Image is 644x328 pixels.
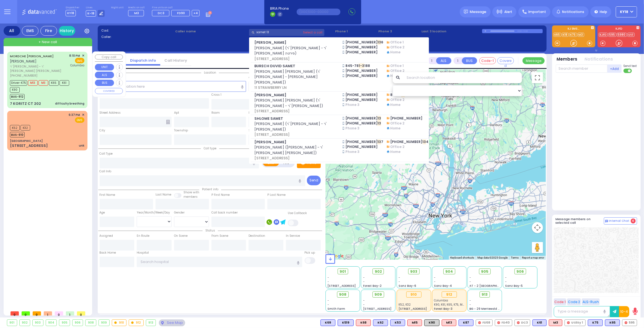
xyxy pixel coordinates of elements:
[554,298,566,305] button: Code 1
[335,29,376,34] span: Phone 1
[470,9,487,15] span: Message
[387,98,389,101] img: home-telephone.png
[470,280,471,284] span: -
[605,220,608,223] img: comment-alt.png
[249,75,257,79] label: Areas
[95,72,114,78] button: ALS
[211,193,230,197] label: P First Name
[79,144,84,148] div: unk
[390,319,405,326] div: BLS
[20,320,30,326] div: 902
[363,298,365,303] span: -
[201,146,219,150] span: Call type
[254,45,336,56] span: [PERSON_NAME] (ר' [PERSON_NAME] - ר' [PERSON_NAME] פירטה)
[390,97,405,102] span: Office 2
[569,33,577,37] a: K75
[254,121,336,132] span: [PERSON_NAME] (ר' [PERSON_NAME] - ר' [PERSON_NAME])
[33,311,41,316] span: 0
[387,70,389,72] img: home-telephone.png
[459,319,474,326] div: BLS
[464,10,468,14] img: message.svg
[297,9,340,15] input: (000)000-00000
[578,33,584,37] a: M3
[617,33,627,37] a: 5980
[567,321,570,324] img: red-radio-icon.svg
[532,242,543,253] button: Drag Pegman onto the map to open Street View
[363,280,365,284] span: -
[69,54,80,58] span: 8:10 PM
[100,111,121,115] label: Street Address
[254,56,336,62] span: [STREET_ADDRESS]
[270,6,289,11] span: BRIA Phone
[497,57,514,64] button: Covered
[399,303,411,307] span: K52, K32
[390,68,405,73] span: Office 2
[387,51,389,54] img: home.png
[343,103,344,106] img: smartphone.png
[532,72,543,83] button: Toggle fullscreen view
[254,155,336,161] span: [STREET_ADDRESS]
[111,6,123,9] label: Night unit
[82,53,84,58] span: ✕
[387,103,389,106] img: home.png
[567,298,581,305] button: Code 2
[345,63,370,68] span: 845-78 188
[403,72,522,83] input: Search location
[100,251,116,255] label: Back Home
[320,319,335,326] div: BLS
[183,195,198,199] span: members
[528,9,546,14] span: Important
[249,29,324,36] input: Search a contact
[481,269,488,274] span: 905
[129,320,143,326] div: 912
[20,125,30,131] span: K32
[183,190,199,194] small: Share with
[343,127,344,130] img: smartphone.png
[562,9,584,14] span: Notifications
[10,87,20,93] span: K90
[390,149,401,154] span: Home
[328,307,345,311] span: Smith Farm
[134,11,139,15] span: M3
[607,64,622,73] button: +Add
[549,319,562,326] div: ALS
[363,303,365,307] span: -
[556,217,604,225] h5: Message members on selected call
[340,269,346,274] span: 901
[112,320,126,326] div: 910
[75,58,84,63] span: EMS
[66,6,79,9] label: Dispatcher
[249,81,320,92] span: SECTION 5
[387,93,389,96] img: home-telephone.png
[286,234,300,238] label: In Service
[387,150,389,153] img: home.png
[445,269,453,274] span: 904
[505,284,523,288] span: Sanz Bay-5
[345,45,377,50] span: [PHONE_NUMBER]
[137,234,149,238] label: En Route
[38,80,48,86] span: M3
[345,149,359,154] span: Phone 3
[339,292,346,297] span: 908
[137,210,172,215] div: Year/Month/Week/Day
[7,320,17,326] div: 901
[390,121,405,126] span: Office 2
[343,98,344,101] img: smartphone.png
[399,280,400,284] span: -
[211,210,238,215] label: Call back number
[10,101,41,106] div: 7 KORITZ CT 202
[373,319,388,326] div: BLS
[166,120,170,124] span: Other building occupants
[375,269,382,274] span: 902
[343,122,344,125] img: smartphone.png
[59,320,70,326] div: 905
[532,319,547,326] div: BLS
[146,320,156,326] div: 913
[625,321,627,324] img: red-radio-icon.svg
[254,40,336,45] span: [PERSON_NAME]
[410,269,417,274] span: 903
[49,80,59,86] span: K65
[343,69,344,72] img: smartphone.png
[95,64,114,71] button: UNIT
[377,139,381,144] span: 13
